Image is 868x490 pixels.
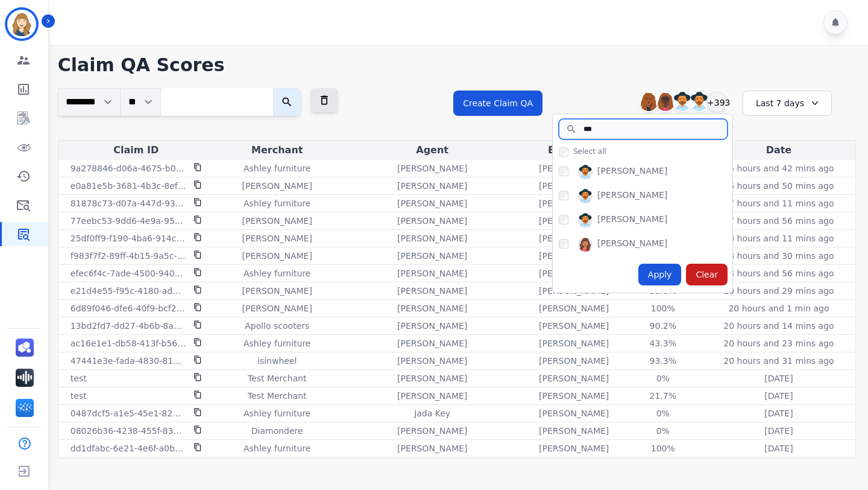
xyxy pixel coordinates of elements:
[248,372,307,384] p: Test Merchant
[539,215,609,227] p: [PERSON_NAME]
[71,250,186,262] p: f983f7f2-89ff-4b15-9a5c-e30ab30bde51
[597,165,667,179] div: [PERSON_NAME]
[397,215,467,227] p: [PERSON_NAME]
[251,425,303,437] p: Diamondere
[539,337,609,349] p: [PERSON_NAME]
[539,302,609,314] p: [PERSON_NAME]
[723,232,834,244] p: 18 hours and 11 mins ago
[539,320,609,332] p: [PERSON_NAME]
[71,425,186,437] p: 08026b36-4238-455f-832e-bcdcc263af9a
[61,143,212,157] div: Claim ID
[723,215,834,227] p: 17 hours and 56 mins ago
[597,237,667,252] div: [PERSON_NAME]
[71,337,186,349] p: ac16e1e1-db58-413f-b566-7b534eb28ae7
[343,143,522,157] div: Agent
[723,197,834,209] p: 17 hours and 11 mins ago
[723,267,834,279] p: 18 hours and 56 mins ago
[242,232,312,244] p: [PERSON_NAME]
[453,91,542,116] button: Create Claim QA
[397,197,467,209] p: [PERSON_NAME]
[242,250,312,262] p: [PERSON_NAME]
[539,442,609,454] p: [PERSON_NAME]
[636,425,690,437] div: 0%
[248,390,307,402] p: Test Merchant
[397,232,467,244] p: [PERSON_NAME]
[71,162,186,174] p: 9a278846-d06a-4675-b0c3-710ec2865bd6
[71,215,186,227] p: 77eebc53-9dd6-4e9a-9591-c806c8b647c0
[636,407,690,419] div: 0%
[706,92,727,112] div: +393
[397,180,467,192] p: [PERSON_NAME]
[527,143,621,157] div: Evaluator
[764,390,793,402] p: [DATE]
[244,337,310,349] p: Ashley furniture
[71,285,186,297] p: e21d4e55-f95c-4180-ad2f-392165528abe
[638,264,682,285] div: Apply
[723,320,834,332] p: 20 hours and 14 mins ago
[242,302,312,314] p: [PERSON_NAME]
[764,425,793,437] p: [DATE]
[723,162,834,174] p: 15 hours and 42 mins ago
[414,407,450,419] p: Jada Key
[397,355,467,367] p: [PERSON_NAME]
[242,215,312,227] p: [PERSON_NAME]
[257,355,297,367] p: isinwheel
[245,320,309,332] p: Apollo scooters
[764,442,793,454] p: [DATE]
[397,302,467,314] p: [PERSON_NAME]
[539,390,609,402] p: [PERSON_NAME]
[397,267,467,279] p: [PERSON_NAME]
[539,197,609,209] p: [PERSON_NAME]
[71,197,186,209] p: 81878c73-d07a-447d-9322-f48ec1b9bbbe
[58,54,856,76] h1: Claim QA Scores
[71,232,186,244] p: 25df0ff9-f190-4ba6-914c-80484fa63564
[539,250,609,262] p: [PERSON_NAME]
[539,372,609,384] p: [PERSON_NAME]
[397,390,467,402] p: [PERSON_NAME]
[71,302,186,314] p: 6d89f046-dfe6-40f9-bcf2-89a80d995a22
[71,267,186,279] p: efec6f4c-7ade-4500-9409-a79563e2684c
[539,180,609,192] p: [PERSON_NAME]
[597,213,667,227] div: [PERSON_NAME]
[71,372,87,384] p: test
[723,180,834,192] p: 16 hours and 50 mins ago
[244,442,310,454] p: Ashley furniture
[764,372,793,384] p: [DATE]
[244,407,310,419] p: Ashley furniture
[636,372,690,384] div: 0%
[539,285,609,297] p: [PERSON_NAME]
[539,232,609,244] p: [PERSON_NAME]
[71,407,186,419] p: 0487dcf5-a1e5-45e1-8279-50de5b7f1e88
[636,302,690,314] div: 100%
[539,355,609,367] p: [PERSON_NAME]
[573,147,606,156] span: Select all
[244,162,310,174] p: Ashley furniture
[636,320,690,332] div: 90.2%
[539,425,609,437] p: [PERSON_NAME]
[244,197,310,209] p: Ashley furniture
[636,442,690,454] div: 100%
[723,250,834,262] p: 18 hours and 30 mins ago
[7,10,36,39] img: Bordered avatar
[397,425,467,437] p: [PERSON_NAME]
[216,143,338,157] div: Merchant
[242,180,312,192] p: [PERSON_NAME]
[723,355,834,367] p: 20 hours and 31 mins ago
[71,320,186,332] p: 13bd2fd7-dd27-4b6b-8aa8-b1989a021401
[397,320,467,332] p: [PERSON_NAME]
[705,143,853,157] div: Date
[397,337,467,349] p: [PERSON_NAME]
[723,337,834,349] p: 20 hours and 23 mins ago
[539,162,609,174] p: [PERSON_NAME]
[743,91,832,116] div: Last 7 days
[242,285,312,297] p: [PERSON_NAME]
[71,390,87,402] p: test
[636,337,690,349] div: 43.3%
[71,442,186,454] p: dd1dfabc-6e21-4e6f-a0bd-137011f4ed52
[244,267,310,279] p: Ashley furniture
[636,355,690,367] div: 93.3%
[764,407,793,419] p: [DATE]
[636,390,690,402] div: 21.7%
[686,264,728,285] div: Clear
[539,407,609,419] p: [PERSON_NAME]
